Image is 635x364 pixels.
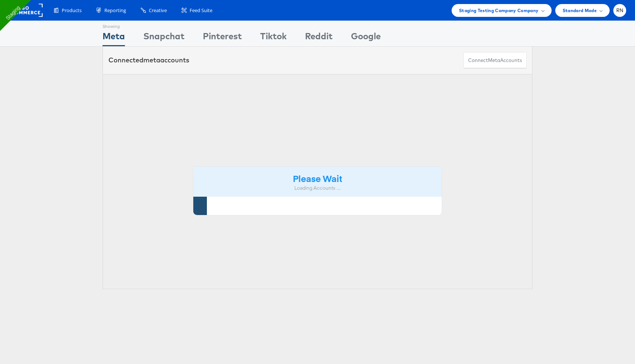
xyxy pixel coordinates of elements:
[143,30,184,46] div: Snapchat
[616,8,624,13] span: RN
[103,30,125,46] div: Meta
[563,7,597,14] span: Standard Mode
[149,7,167,14] span: Creative
[488,57,500,64] span: meta
[199,185,436,192] div: Loading Accounts ....
[293,172,342,184] strong: Please Wait
[463,52,527,69] button: ConnectmetaAccounts
[203,30,242,46] div: Pinterest
[143,56,160,64] span: meta
[62,7,82,14] span: Products
[108,55,189,65] div: Connected accounts
[104,7,126,14] span: Reporting
[103,21,125,30] div: Showing
[190,7,212,14] span: Feed Suite
[305,30,333,46] div: Reddit
[260,30,287,46] div: Tiktok
[459,7,539,14] span: Staging Testing Company Company
[351,30,381,46] div: Google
